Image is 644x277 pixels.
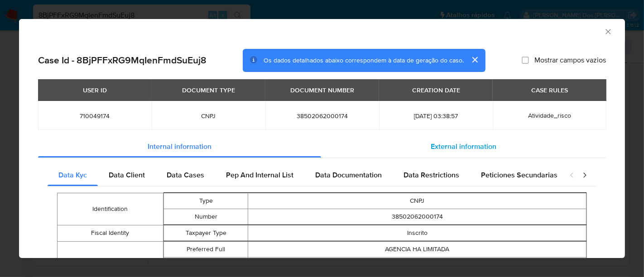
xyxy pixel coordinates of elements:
h2: Case Id - 8BjPFFxRG9MqIenFmdSuEuj8 [38,54,207,66]
td: Taxpayer Type [163,225,248,241]
span: Atividade_risco [528,111,571,120]
td: Legal [163,257,248,273]
div: Detailed internal info [48,164,560,186]
span: External information [431,141,496,152]
span: Data Cases [167,170,204,180]
span: CNPJ [163,112,255,120]
div: DOCUMENT TYPE [177,82,240,98]
span: Peticiones Secundarias [481,170,557,180]
td: Inscrito [248,225,586,241]
span: Data Client [109,170,145,180]
span: Data Kyc [58,170,87,180]
td: Preferred Full [163,241,248,257]
div: CASE RULES [526,82,573,98]
td: AGENCIA HA LIMITADA [248,241,586,257]
span: Data Restrictions [404,170,459,180]
td: Number [163,209,248,224]
button: cerrar [464,49,485,71]
span: [DATE] 03:38:57 [390,112,482,120]
span: 710049174 [49,112,141,120]
span: Data Documentation [315,170,382,180]
span: Mostrar campos vazios [534,56,606,65]
button: Fechar a janela [604,27,612,35]
span: Os dados detalhados abaixo correspondem à data de geração do caso. [264,56,464,65]
div: Detailed info [38,136,606,158]
span: 38502062000174 [276,112,368,120]
td: Fiscal Identity [58,225,163,241]
td: 38502062000174 [248,209,586,224]
td: Identification [58,193,163,225]
td: CNPJ [248,193,586,209]
div: DOCUMENT NUMBER [285,82,360,98]
input: Mostrar campos vazios [522,57,529,64]
div: USER ID [77,82,112,98]
div: closure-recommendation-modal [19,19,625,258]
span: Pep And Internal List [226,170,293,180]
span: Internal information [148,141,211,152]
td: Type [163,193,248,209]
div: CREATION DATE [407,82,466,98]
td: AGENCIA HA LIMITADA [248,257,586,273]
